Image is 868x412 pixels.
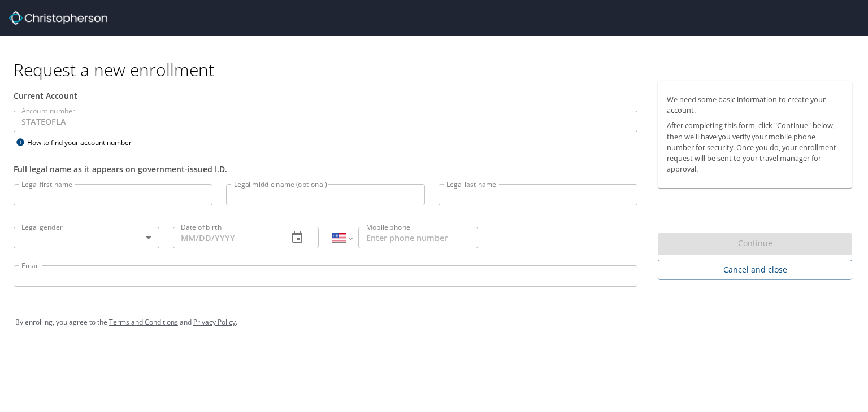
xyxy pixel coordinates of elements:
input: MM/DD/YYYY [173,227,279,248]
h1: Request a new enrollment [14,59,861,81]
p: We need some basic information to create your account. [667,94,843,116]
span: Cancel and close [667,263,843,277]
p: After completing this form, click "Continue" below, then we'll have you verify your mobile phone ... [667,120,843,174]
a: Terms and Conditions [109,317,178,327]
div: Full legal name as it appears on government-issued I.D. [14,163,637,175]
div: How to find your account number [14,135,155,150]
div: Current Account [14,90,637,102]
div: ​ [14,227,159,248]
a: Privacy Policy [193,317,236,327]
input: Enter phone number [358,227,478,248]
img: cbt logo [9,11,107,25]
div: By enrolling, you agree to the and . [15,308,853,336]
button: Cancel and close [658,260,852,280]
